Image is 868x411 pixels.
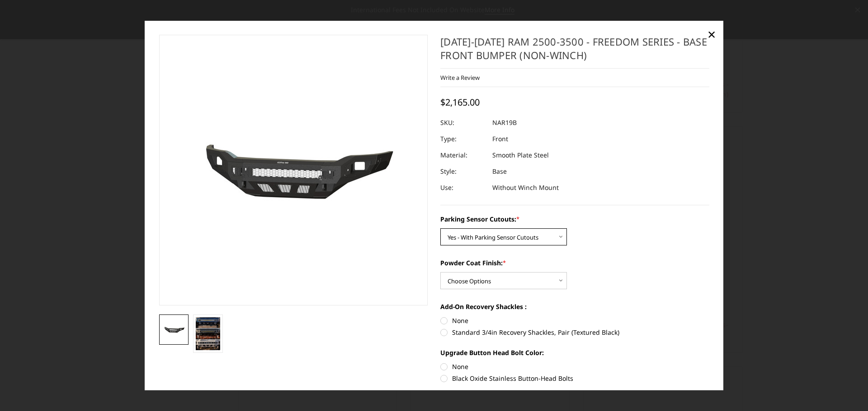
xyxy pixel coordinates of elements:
label: None [440,316,709,325]
dt: Style: [440,163,486,180]
dd: NAR19B [492,115,517,131]
img: 2019-2025 Ram 2500-3500 - Freedom Series - Base Front Bumper (non-winch) [162,324,186,335]
dd: Without Winch Mount [492,180,559,196]
iframe: Chat Widget [823,368,868,411]
label: Add-On Recovery Shackles : [440,302,709,311]
dt: Type: [440,131,486,147]
span: × [708,24,716,44]
label: Powder Coat Finish: [440,258,709,268]
label: Upgrade Button Head Bolt Color: [440,348,709,357]
dd: Front [492,131,508,147]
label: Black Oxide Stainless Button-Head Bolts [440,374,709,383]
label: None [440,362,709,371]
span: $2,165.00 [440,96,480,108]
dt: SKU: [440,115,486,131]
a: Close [704,27,719,42]
dt: Material: [440,147,486,163]
label: Parking Sensor Cutouts: [440,214,709,224]
a: 2019-2025 Ram 2500-3500 - Freedom Series - Base Front Bumper (non-winch) [159,35,428,305]
a: Write a Review [440,74,480,82]
label: Standard 3/4in Recovery Shackles, Pair (Textured Black) [440,328,709,337]
h1: [DATE]-[DATE] Ram 2500-3500 - Freedom Series - Base Front Bumper (non-winch) [440,35,709,69]
dd: Base [492,163,507,180]
img: 2019-2025 Ram 2500-3500 - Freedom Series - Base Front Bumper (non-winch) [196,317,220,350]
dd: Smooth Plate Steel [492,147,549,163]
dt: Use: [440,180,486,196]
